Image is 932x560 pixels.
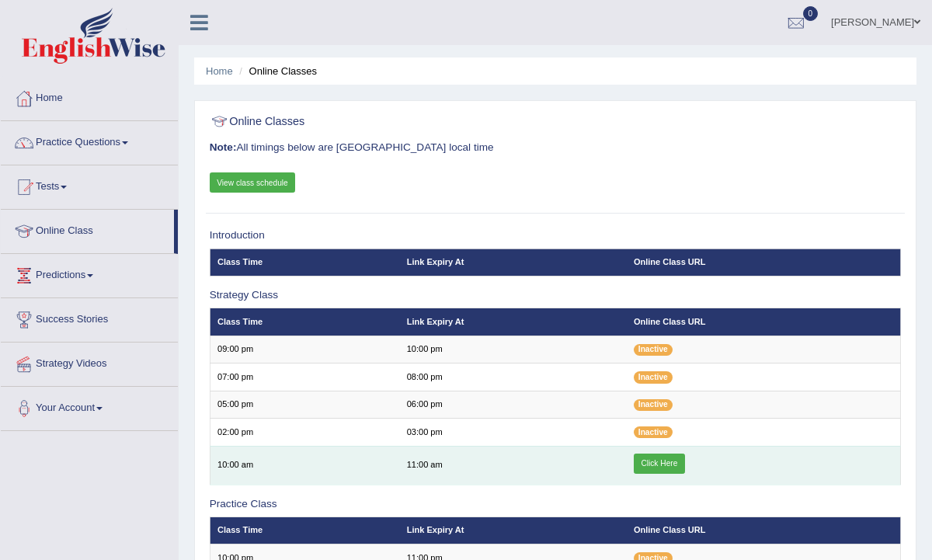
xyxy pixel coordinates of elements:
[627,308,901,336] th: Online Class URL
[1,387,178,426] a: Your Account
[210,391,399,418] td: 05:00 pm
[1,165,178,204] a: Tests
[1,121,178,160] a: Practice Questions
[210,230,902,242] h3: Introduction
[210,336,399,363] td: 09:00 pm
[210,499,902,510] h3: Practice Class
[206,65,233,77] a: Home
[210,112,638,132] h2: Online Classes
[803,6,819,21] span: 0
[1,77,178,116] a: Home
[1,210,174,249] a: Online Class
[399,446,626,485] td: 11:00 am
[235,64,317,78] li: Online Classes
[627,517,901,544] th: Online Class URL
[627,249,901,276] th: Online Class URL
[210,363,399,391] td: 07:00 pm
[1,298,178,337] a: Success Stories
[399,391,626,418] td: 06:00 pm
[210,172,296,193] a: View class schedule
[210,419,399,446] td: 02:00 pm
[210,249,399,276] th: Class Time
[634,454,685,474] a: Click Here
[634,371,673,383] span: Inactive
[399,249,626,276] th: Link Expiry At
[210,446,399,485] td: 10:00 am
[634,426,673,438] span: Inactive
[399,308,626,336] th: Link Expiry At
[210,517,399,544] th: Class Time
[399,419,626,446] td: 03:00 pm
[399,336,626,363] td: 10:00 pm
[210,141,237,153] b: Note:
[210,142,902,154] h3: All timings below are [GEOGRAPHIC_DATA] local time
[1,254,178,293] a: Predictions
[210,290,902,301] h3: Strategy Class
[634,399,673,411] span: Inactive
[399,517,626,544] th: Link Expiry At
[1,343,178,381] a: Strategy Videos
[399,363,626,391] td: 08:00 pm
[210,308,399,336] th: Class Time
[634,344,673,356] span: Inactive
